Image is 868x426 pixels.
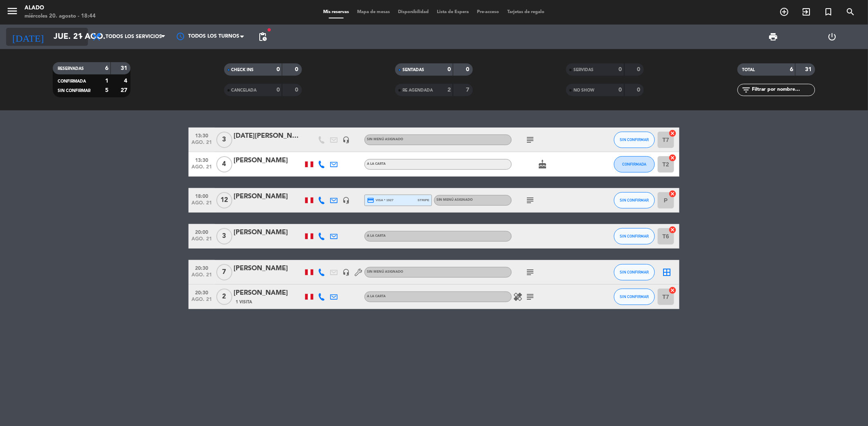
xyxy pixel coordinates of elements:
[367,162,386,166] span: A la carta
[447,67,451,72] strong: 0
[105,78,108,84] strong: 1
[614,192,655,209] button: SIN CONFIRMAR
[234,131,303,141] div: [DATE][PERSON_NAME]
[234,288,303,298] div: [PERSON_NAME]
[216,289,232,305] span: 2
[367,197,394,204] span: visa * 1927
[367,197,374,204] i: credit_card
[191,287,212,297] span: 20:30
[614,228,655,244] button: SIN CONFIRMAR
[573,68,594,72] span: SERVIDAS
[525,267,535,277] i: subject
[824,7,834,17] i: turned_in_not
[191,297,212,306] span: ago. 21
[295,67,300,72] strong: 0
[619,67,622,72] strong: 0
[6,5,18,20] button: menu
[6,5,18,17] i: menu
[669,129,677,137] i: cancel
[513,292,523,302] i: healing
[802,7,812,17] i: exit_to_app
[620,234,649,238] span: SIN CONFIRMAR
[258,32,268,42] span: pending_actions
[25,12,96,20] div: miércoles 20. agosto - 18:44
[191,140,212,149] span: ago. 21
[58,89,90,93] span: SIN CONFIRMAR
[768,32,778,42] span: print
[216,132,232,148] span: 3
[433,10,473,14] span: Lista de Espera
[751,85,815,94] input: Filtrar por nombre...
[216,192,232,209] span: 12
[58,67,84,71] span: RESERVADAS
[234,155,303,166] div: [PERSON_NAME]
[573,88,594,92] span: NO SHOW
[790,67,793,72] strong: 6
[106,34,162,40] span: Todos los servicios
[267,27,272,32] span: fiber_manual_record
[403,68,424,72] span: SENTADAS
[614,132,655,148] button: SIN CONFIRMAR
[637,67,642,72] strong: 0
[216,156,232,173] span: 4
[466,67,471,72] strong: 0
[614,264,655,280] button: SIN CONFIRMAR
[342,269,350,276] i: headset_mic
[105,87,108,93] strong: 5
[803,25,862,49] div: LOG OUT
[277,87,280,93] strong: 0
[623,162,647,166] span: CONFIRMADA
[742,85,751,95] i: filter_list
[216,228,232,244] span: 3
[504,10,549,14] span: Tarjetas de regalo
[525,135,535,145] i: subject
[637,87,642,93] strong: 0
[234,263,303,274] div: [PERSON_NAME]
[805,67,813,72] strong: 31
[619,87,622,93] strong: 0
[58,79,86,83] span: CONFIRMADA
[232,68,254,72] span: CHECK INS
[105,65,108,71] strong: 6
[367,138,403,141] span: Sin menú asignado
[742,68,755,72] span: TOTAL
[295,87,300,93] strong: 0
[342,136,350,143] i: headset_mic
[121,65,129,71] strong: 31
[447,87,451,93] strong: 2
[537,159,547,169] i: cake
[473,10,504,14] span: Pre-acceso
[191,263,212,272] span: 20:30
[436,198,473,202] span: Sin menú asignado
[234,227,303,238] div: [PERSON_NAME]
[25,4,96,12] div: Alado
[124,78,129,84] strong: 4
[669,226,677,234] i: cancel
[669,190,677,198] i: cancel
[191,164,212,174] span: ago. 21
[367,270,403,274] span: Sin menú asignado
[6,28,49,46] i: [DATE]
[620,270,649,274] span: SIN CONFIRMAR
[191,191,212,200] span: 18:00
[466,87,471,93] strong: 7
[191,200,212,210] span: ago. 21
[614,156,655,173] button: CONFIRMADA
[216,264,232,280] span: 7
[353,10,394,14] span: Mapa de mesas
[669,154,677,162] i: cancel
[780,7,789,17] i: add_circle_outline
[277,67,280,72] strong: 0
[418,197,430,203] span: stripe
[319,10,353,14] span: Mis reservas
[620,294,649,299] span: SIN CONFIRMAR
[232,88,257,92] span: CANCELADA
[525,195,535,205] i: subject
[76,32,86,42] i: arrow_drop_down
[191,155,212,164] span: 13:30
[191,227,212,236] span: 20:00
[191,272,212,282] span: ago. 21
[234,191,303,202] div: [PERSON_NAME]
[191,130,212,140] span: 13:30
[367,295,386,298] span: A la carta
